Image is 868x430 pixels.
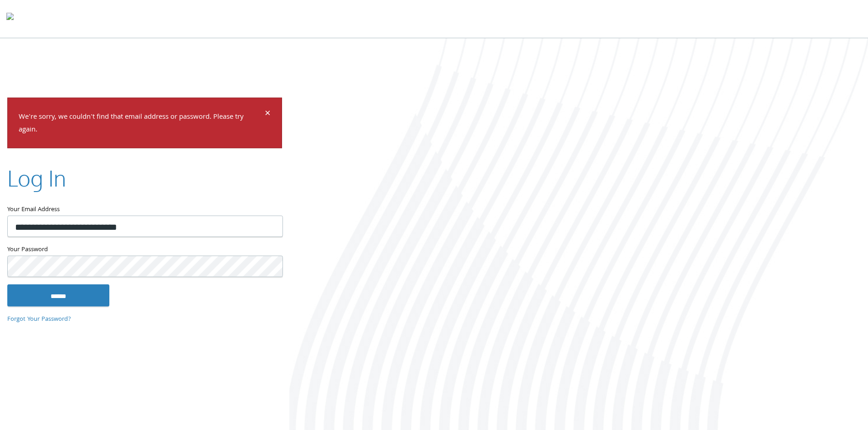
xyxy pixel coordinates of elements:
label: Your Password [7,244,282,256]
button: Dismiss alert [265,109,271,120]
span: × [265,105,271,123]
h2: Log In [7,163,66,193]
img: todyl-logo-dark.svg [6,10,14,28]
a: Forgot Your Password? [7,314,71,324]
p: We're sorry, we couldn't find that email address or password. Please try again. [19,111,263,137]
